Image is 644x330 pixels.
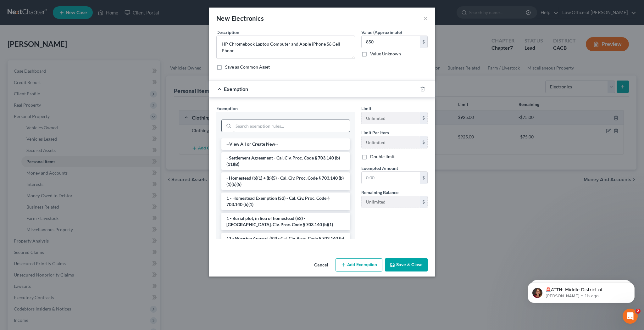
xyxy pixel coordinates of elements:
input: -- [362,136,420,148]
div: $ [420,36,427,48]
span: Exemption [224,86,248,92]
button: Add Exemption [336,258,382,271]
label: Value Unknown [370,51,401,57]
span: Exempted Amount [361,165,398,171]
span: Exemption [216,106,238,111]
iframe: Intercom notifications message [518,269,644,313]
li: - Settlement Agreement - Cal. Civ. Proc. Code § 703.140 (b)(11)(B) [221,152,350,170]
li: 11 - Wearing Apparel (S2) - Cal. Civ. Proc. Code § 703.140 (b)(3) [221,233,350,250]
label: Limit Per Item [361,129,389,136]
label: Remaining Balance [361,189,398,196]
div: $ [420,172,427,184]
div: New Electronics [216,14,264,23]
span: Description [216,30,239,35]
div: $ [420,196,427,208]
input: Search exemption rules... [233,120,350,132]
input: 0.00 [362,172,420,184]
span: Limit [361,106,371,111]
div: $ [420,136,427,148]
label: Value (Approximate) [361,29,402,36]
button: Save & Close [385,258,428,271]
li: --View All or Create New-- [221,138,350,150]
span: 2 [636,309,641,314]
label: Double limit [370,154,395,160]
div: $ [420,112,427,124]
iframe: Intercom live chat [623,309,638,324]
input: -- [362,196,420,208]
input: 0.00 [362,36,420,48]
button: Cancel [309,259,333,271]
input: -- [362,112,420,124]
label: Save as Common Asset [225,64,270,70]
li: 1 - Burial plot, in lieu of homestead (S2) - [GEOGRAPHIC_DATA]. Civ. Proc. Code § 703.140 (b)(1) [221,213,350,230]
li: - Homestead (b)(1) + (b)(5) - Cal. Civ. Proc. Code § 703.140 (b)(1)(b)(5) [221,172,350,190]
li: 1 - Homestead Exemption (S2) - Cal. Civ. Proc. Code § 703.140 (b)(1) [221,193,350,210]
button: × [423,14,428,22]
